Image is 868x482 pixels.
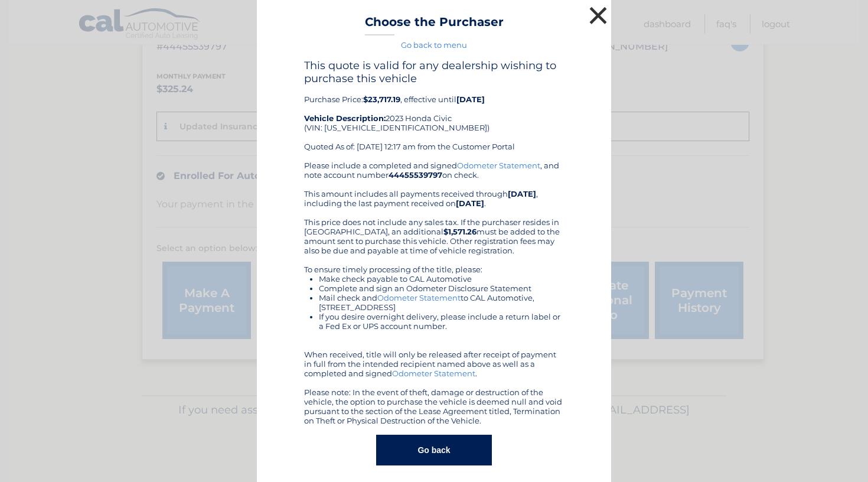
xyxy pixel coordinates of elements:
[304,59,564,85] h4: This quote is valid for any dealership wishing to purchase this vehicle
[304,161,564,425] div: Please include a completed and signed , and note account number on check. This amount includes al...
[377,293,461,302] a: Odometer Statement
[365,15,504,35] h3: Choose the Purchaser
[389,170,442,180] b: 44455539797
[392,369,475,378] a: Odometer Statement
[363,95,400,104] b: $23,717.19
[456,198,484,208] b: [DATE]
[319,293,564,312] li: Mail check and to CAL Automotive, [STREET_ADDRESS]
[304,59,564,161] div: Purchase Price: , effective until 2023 Honda Civic (VIN: [US_VEHICLE_IDENTIFICATION_NUMBER]) Quot...
[457,161,540,170] a: Odometer Statement
[304,113,386,123] strong: Vehicle Description:
[319,312,564,331] li: If you desire overnight delivery, please include a return label or a Fed Ex or UPS account number.
[319,274,564,284] li: Make check payable to CAL Automotive
[586,4,610,27] button: ×
[376,435,491,465] button: Go back
[508,189,536,198] b: [DATE]
[456,95,485,104] b: [DATE]
[401,40,467,50] a: Go back to menu
[443,227,477,236] b: $1,571.26
[319,284,564,293] li: Complete and sign an Odometer Disclosure Statement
